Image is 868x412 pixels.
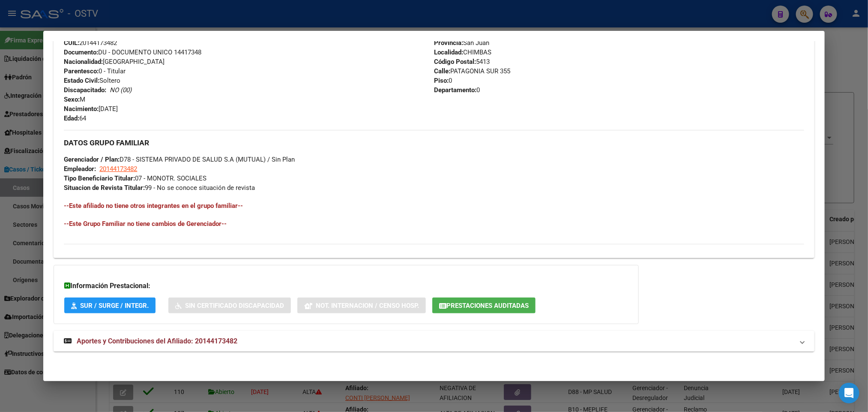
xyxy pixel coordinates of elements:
strong: CUIL: [64,39,79,47]
h4: --Este Grupo Familiar no tiene cambios de Gerenciador-- [64,219,804,229]
span: CHIMBAS [434,48,491,56]
h4: --Este afiliado no tiene otros integrantes en el grupo familiar-- [64,201,804,211]
span: Not. Internacion / Censo Hosp. [316,302,419,310]
span: [DATE] [64,105,118,113]
button: SUR / SURGE / INTEGR. [64,298,156,313]
strong: Localidad: [434,48,463,56]
strong: Parentesco: [64,67,99,75]
span: 0 - Titular [64,67,126,75]
strong: Nacimiento: [64,105,99,113]
div: Open Intercom Messenger [839,383,859,403]
span: San Juan [434,39,489,47]
strong: Calle: [434,67,450,75]
span: 0 [434,77,452,84]
strong: Empleador: [64,165,96,173]
span: M [64,96,85,103]
span: PATAGONIA SUR 355 [434,67,510,75]
span: Sin Certificado Discapacidad [185,302,284,310]
strong: Departamento: [434,86,476,94]
strong: Situacion de Revista Titular: [64,184,145,192]
span: Aportes y Contribuciones del Afiliado: 20144173482 [77,337,237,345]
span: D78 - SISTEMA PRIVADO DE SALUD S.A (MUTUAL) / Sin Plan [64,156,295,163]
span: 07 - MONOTR. SOCIALES [64,174,207,182]
button: Sin Certificado Discapacidad [168,298,291,313]
span: DU - DOCUMENTO UNICO 14417348 [64,48,201,56]
strong: Provincia: [434,39,463,47]
strong: Código Postal: [434,58,476,66]
strong: Gerenciador / Plan: [64,156,120,163]
strong: Discapacitado: [64,86,106,94]
button: Prestaciones Auditadas [432,298,536,313]
span: SUR / SURGE / INTEGR. [80,302,149,310]
strong: Tipo Beneficiario Titular: [64,174,135,182]
span: 20144173482 [64,39,117,47]
span: 0 [434,86,480,94]
strong: Estado Civil: [64,77,99,84]
mat-expansion-panel-header: Aportes y Contribuciones del Afiliado: 20144173482 [54,331,814,352]
span: 5413 [434,58,490,66]
span: 20144173482 [99,165,137,173]
strong: Documento: [64,48,98,56]
strong: Sexo: [64,96,80,103]
h3: Información Prestacional: [64,281,628,291]
span: Prestaciones Auditadas [446,302,529,310]
span: Soltero [64,77,120,84]
span: 64 [64,114,86,122]
strong: Piso: [434,77,449,84]
h3: DATOS GRUPO FAMILIAR [64,138,804,147]
button: Not. Internacion / Censo Hosp. [297,298,426,313]
i: NO (00) [110,86,132,94]
span: [GEOGRAPHIC_DATA] [64,58,165,66]
strong: Edad: [64,114,79,122]
span: 99 - No se conoce situación de revista [64,184,255,192]
strong: Nacionalidad: [64,58,103,66]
